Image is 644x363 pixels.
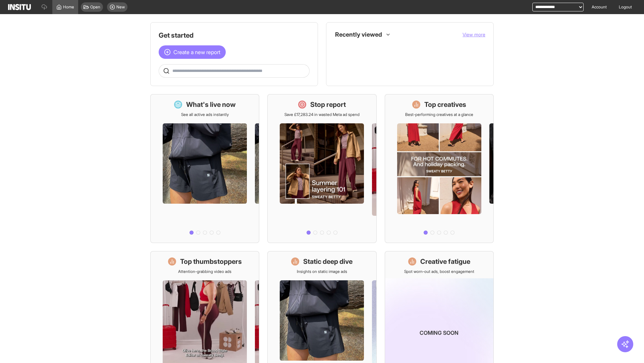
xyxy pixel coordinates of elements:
p: Save £17,283.24 in wasted Meta ad spend [284,112,360,117]
a: What's live nowSee all active ads instantly [150,94,259,243]
span: View more [463,32,485,37]
h1: Get started [159,31,310,40]
span: Open [90,4,100,10]
p: See all active ads instantly [181,112,229,117]
button: View more [463,31,485,38]
h1: Top thumbstoppers [180,257,242,266]
p: Best-performing creatives at a glance [405,112,473,117]
img: Logo [8,4,31,10]
h1: What's live now [186,100,236,109]
h1: Stop report [310,100,346,109]
p: Attention-grabbing video ads [178,269,231,274]
span: New [116,4,125,10]
a: Top creativesBest-performing creatives at a glance [385,94,494,243]
h1: Top creatives [424,100,466,109]
h1: Static deep dive [303,257,353,266]
a: Stop reportSave £17,283.24 in wasted Meta ad spend [267,94,376,243]
span: Home [63,4,74,10]
span: Create a new report [173,48,220,56]
button: Create a new report [159,45,226,59]
p: Insights on static image ads [297,269,347,274]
